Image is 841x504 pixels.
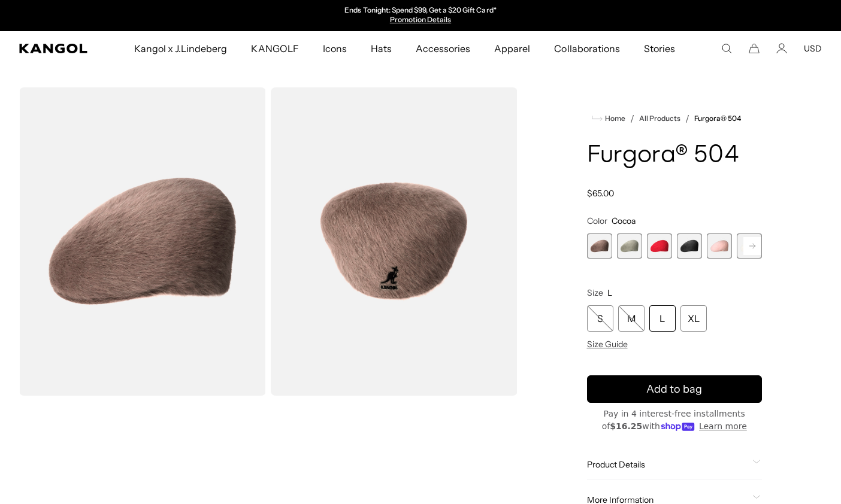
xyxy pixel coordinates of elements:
label: Moss Grey [617,233,642,259]
label: Ivory [737,233,762,259]
a: Hats [359,31,404,66]
div: XL [680,305,707,332]
span: Cocoa [612,215,636,226]
a: Furgora® 504 [694,114,741,123]
span: Home [603,114,625,123]
span: Color [587,215,607,226]
div: 6 of 7 [737,233,762,259]
span: L [607,287,612,298]
a: Account [776,43,787,54]
slideshow-component: Announcement bar [297,6,544,25]
button: Cart [749,43,760,54]
img: color-cocoa [271,87,518,396]
label: Dusty Rose [707,233,732,259]
div: 4 of 7 [677,233,702,259]
a: Home [592,113,625,124]
span: Accessories [416,31,470,66]
div: L [649,305,676,332]
button: USD [804,43,822,54]
a: Kangol [19,44,88,53]
li: / [680,111,689,126]
div: 3 of 7 [647,233,672,259]
nav: breadcrumbs [587,111,763,126]
img: color-cocoa [19,87,266,396]
label: Cocoa [587,233,612,259]
div: S [587,305,613,332]
span: Apparel [494,31,530,66]
summary: Search here [721,43,732,54]
span: Product Details [587,459,748,470]
div: M [618,305,645,332]
span: Size [587,287,603,298]
a: Icons [311,31,359,66]
div: 5 of 7 [707,233,732,259]
label: Black [677,233,702,259]
span: Kangol x J.Lindeberg [134,31,228,66]
a: Kangol x J.Lindeberg [122,31,240,66]
span: Add to bag [646,381,702,397]
span: Stories [644,31,675,66]
div: 2 of 7 [617,233,642,259]
a: Stories [632,31,687,66]
span: Collaborations [554,31,619,66]
li: / [625,111,634,126]
h1: Furgora® 504 [587,142,763,169]
button: Add to bag [587,375,763,403]
span: KANGOLF [251,31,298,66]
p: Ends Tonight: Spend $99, Get a $20 Gift Card* [344,6,496,16]
span: Hats [371,31,392,66]
span: $65.00 [587,188,614,199]
a: Promotion Details [390,15,451,24]
a: All Products [639,114,680,123]
a: Accessories [404,31,482,66]
a: KANGOLF [239,31,310,66]
a: Apparel [482,31,542,66]
div: Announcement [297,6,544,25]
div: 1 of 7 [587,233,612,259]
span: Icons [323,31,347,66]
div: 1 of 2 [297,6,544,25]
span: Size Guide [587,339,628,350]
a: Collaborations [542,31,631,66]
label: Scarlet [647,233,672,259]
